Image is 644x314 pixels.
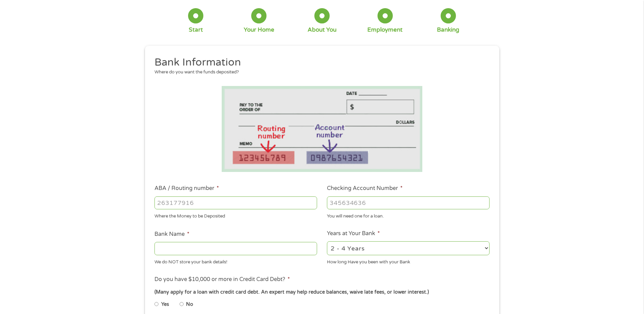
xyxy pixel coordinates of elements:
[154,276,290,283] label: Do you have $10,000 or more in Credit Card Debt?
[189,26,203,34] div: Start
[186,301,193,308] label: No
[327,185,403,192] label: Checking Account Number
[437,26,459,34] div: Banking
[327,256,490,265] div: How long Have you been with your Bank
[161,301,169,308] label: Yes
[308,26,336,34] div: About You
[327,196,490,209] input: 345634636
[244,26,274,34] div: Your Home
[222,86,423,172] img: Routing number location
[154,231,189,238] label: Bank Name
[154,256,317,265] div: We do NOT store your bank details!
[154,185,219,192] label: ABA / Routing number
[367,26,403,34] div: Employment
[154,56,484,69] h2: Bank Information
[154,196,317,209] input: 263177916
[154,211,317,220] div: Where the Money to be Deposited
[154,69,484,76] div: Where do you want the funds deposited?
[327,211,490,220] div: You will need one for a loan.
[327,230,380,237] label: Years at Your Bank
[154,289,489,296] div: (Many apply for a loan with credit card debt. An expert may help reduce balances, waive late fees...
